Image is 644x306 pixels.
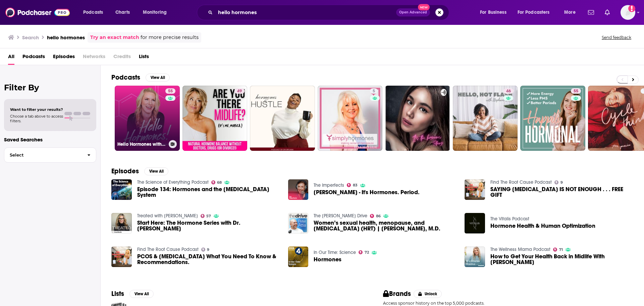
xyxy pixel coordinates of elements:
[111,213,132,233] img: Start Here: The Hormone Series with Dr. Sara
[113,51,131,65] span: Credits
[111,7,134,18] a: Charts
[418,4,430,10] span: New
[490,216,529,222] a: The Vitalis Podcast
[490,254,633,265] a: How to Get Your Health Back in Midlife With Inna Lozinskaya
[83,51,105,65] span: Networks
[383,290,411,298] h2: Brands
[8,51,14,65] a: All
[201,248,210,252] a: 9
[288,247,309,267] img: Hormones
[314,250,356,255] a: In Our Time: Science
[237,88,242,95] span: 49
[111,179,132,200] img: Episode 134: Hormones and the Endocrine System
[314,257,341,262] a: Hormones
[480,8,506,17] span: For Business
[168,88,173,95] span: 55
[137,247,199,252] a: Find The Root Cause Podcast
[207,248,209,251] span: 9
[585,7,597,18] a: Show notifications dropdown
[53,51,75,65] a: Episodes
[111,290,124,298] h2: Lists
[203,5,455,20] div: Search podcasts, credits, & more...
[571,88,581,94] a: 55
[137,254,280,265] a: PCOS & Progesterone What You Need To Know & Recommendations.
[490,223,595,229] span: Hormone Health & Human Optimization
[554,180,563,184] a: 9
[503,88,514,94] a: 46
[141,34,199,41] span: for more precise results
[564,8,576,17] span: More
[370,88,378,94] a: 5
[211,180,222,184] a: 68
[90,34,139,41] a: Try an exact match
[10,114,63,123] span: Choose a tab above to access filters.
[314,189,420,195] a: Dr Louise Newson - It's Hormones. Period.
[288,213,309,233] img: Women’s sexual health, menopause, and hormone replacement therapy (HRT) | Rachel Rubin, M.D.
[453,86,518,151] a: 46
[353,184,358,187] span: 83
[373,88,375,95] span: 5
[115,8,130,17] span: Charts
[370,214,381,218] a: 86
[465,179,485,200] img: SAYING HORMONAL IMBALANCE IS NOT ENOUGH . . . FREE GIFT
[129,290,154,298] button: View All
[621,5,635,20] button: Show profile menu
[490,186,633,198] span: SAYING [MEDICAL_DATA] IS NOT ENOUGH . . . FREE GIFT
[111,167,168,175] a: EpisodesView All
[137,186,280,198] a: Episode 134: Hormones and the Endocrine System
[621,5,635,20] img: User Profile
[399,11,427,14] span: Open Advanced
[414,290,442,298] button: Unlock
[144,167,168,175] button: View All
[5,6,70,19] img: Podchaser - Follow, Share and Rate Podcasts
[518,8,550,17] span: For Podcasters
[602,7,612,18] a: Show notifications dropdown
[201,214,211,218] a: 57
[314,220,457,231] a: Women’s sexual health, menopause, and hormone replacement therapy (HRT) | Rachel Rubin, M.D.
[347,183,358,187] a: 83
[47,34,85,41] h3: hello hormones
[22,51,45,65] a: Podcasts
[553,248,563,252] a: 71
[111,73,170,82] a: PodcastsView All
[111,167,139,175] h2: Episodes
[396,8,430,16] button: Open AdvancedNew
[465,247,485,267] a: How to Get Your Health Back in Midlife With Inna Lozinskaya
[365,251,369,254] span: 72
[314,182,344,188] a: The Imperfects
[137,220,280,231] span: Start Here: The Hormone Series with Dr. [PERSON_NAME]
[137,213,198,219] a: Treated with Dr. Sara Szal
[490,254,633,265] span: How to Get Your Health Back in Midlife With [PERSON_NAME]
[83,8,103,17] span: Podcasts
[137,220,280,231] a: Start Here: The Hormone Series with Dr. Sara
[490,247,550,252] a: The Wellness Mama Podcast
[475,7,515,18] button: open menu
[4,153,82,157] span: Select
[465,213,485,233] a: Hormone Health & Human Optimization
[143,8,167,17] span: Monitoring
[314,213,367,219] a: The Peter Attia Drive
[146,74,170,82] button: View All
[4,136,96,143] p: Saved Searches
[318,86,383,151] a: 5
[560,181,563,184] span: 9
[314,220,457,231] span: Women’s sexual health, menopause, and [MEDICAL_DATA] (HRT) | [PERSON_NAME], M.D.
[288,179,309,200] img: Dr Louise Newson - It's Hormones. Period.
[138,7,175,18] button: open menu
[139,51,149,65] a: Lists
[314,189,420,195] span: [PERSON_NAME] - It's Hormones. Period.
[111,247,132,267] a: PCOS & Progesterone What You Need To Know & Recommendations.
[78,7,112,18] button: open menu
[574,88,578,95] span: 55
[520,86,585,151] a: 55
[137,179,209,185] a: The Science of Everything Podcast
[182,86,248,151] a: 49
